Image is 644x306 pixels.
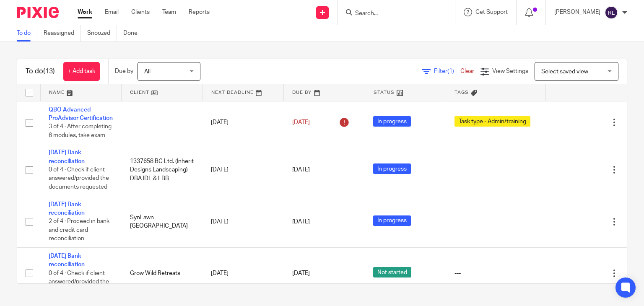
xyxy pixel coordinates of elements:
[105,8,119,16] a: Email
[373,116,411,127] span: In progress
[49,107,113,121] a: QBO Advanced ProAdvisor Certification
[49,124,112,138] span: 3 of 4 · After completing 6 modules, take exam
[123,25,144,41] a: Done
[87,25,117,41] a: Snoozed
[541,69,588,75] span: Select saved view
[292,270,310,276] span: [DATE]
[373,163,411,174] span: In progress
[17,7,59,18] img: Pixie
[115,67,133,75] p: Due by
[122,144,203,196] td: 1337658 BC Ltd. (Inherit Designs Landscaping) DBA IDL & LBB
[49,202,85,216] a: [DATE] Bank reconciliation
[49,150,85,164] a: [DATE] Bank reconciliation
[44,25,81,41] a: Reassigned
[17,25,37,41] a: To do
[605,6,618,19] img: svg%3E
[49,167,109,190] span: 0 of 4 · Check if client answered/provided the documents requested
[454,269,537,277] div: ---
[203,101,284,144] td: [DATE]
[434,68,460,74] span: Filter
[162,8,176,16] a: Team
[454,218,537,226] div: ---
[492,68,528,74] span: View Settings
[554,8,600,16] p: [PERSON_NAME]
[203,196,284,247] td: [DATE]
[131,8,150,16] a: Clients
[49,219,109,242] span: 2 of 4 · Proceed in bank and credit card reconciliation
[78,8,92,16] a: Work
[292,219,310,225] span: [DATE]
[460,68,474,74] a: Clear
[49,253,85,267] a: [DATE] Bank reconciliation
[49,270,109,293] span: 0 of 4 · Check if client answered/provided the documents requested
[475,9,508,15] span: Get Support
[373,267,411,277] span: Not started
[454,116,530,127] span: Task type - Admin/training
[454,166,537,174] div: ---
[43,68,55,75] span: (13)
[454,90,469,95] span: Tags
[292,167,310,173] span: [DATE]
[292,119,310,125] span: [DATE]
[63,62,100,81] a: + Add task
[203,144,284,196] td: [DATE]
[122,248,203,299] td: Grow Wild Retreats
[203,248,284,299] td: [DATE]
[144,69,151,75] span: All
[122,196,203,247] td: SynLawn [GEOGRAPHIC_DATA]
[373,215,411,226] span: In progress
[189,8,210,16] a: Reports
[26,67,55,76] h1: To do
[354,10,430,18] input: Search
[447,68,454,74] span: (1)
